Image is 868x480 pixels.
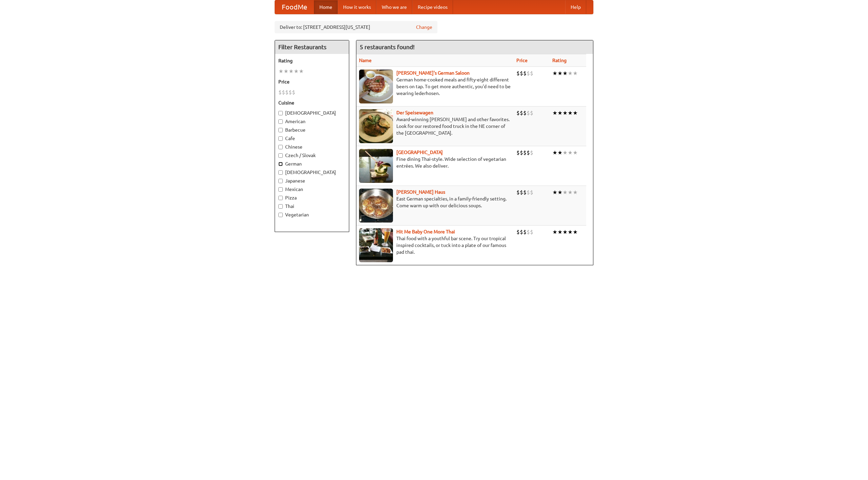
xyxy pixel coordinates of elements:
li: $ [523,149,527,156]
li: $ [516,70,520,77]
li: ★ [557,109,563,117]
input: American [278,119,283,124]
li: ★ [573,228,578,236]
li: $ [516,109,520,117]
li: ★ [568,109,573,117]
a: FoodMe [275,0,314,14]
li: $ [527,189,530,196]
label: Vegetarian [278,211,346,218]
a: Recipe videos [412,0,453,14]
li: $ [285,89,289,96]
li: ★ [278,68,283,75]
input: Pizza [278,196,283,200]
li: ★ [294,68,299,75]
a: [GEOGRAPHIC_DATA] [396,150,443,155]
li: $ [292,89,295,96]
input: Czech / Slovak [278,153,283,158]
li: $ [527,70,530,77]
a: How it works [338,0,376,14]
input: German [278,162,283,166]
li: $ [523,109,527,117]
li: $ [523,228,527,236]
li: $ [289,89,292,96]
p: German home-cooked meals and fifty-eight different beers on tap. To get more authentic, you'd nee... [359,76,511,97]
label: Cafe [278,135,346,142]
li: $ [516,189,520,196]
img: kohlhaus.jpg [359,189,393,223]
li: $ [520,109,523,117]
img: speisewagen.jpg [359,109,393,143]
li: $ [516,149,520,156]
img: satay.jpg [359,149,393,183]
li: ★ [552,109,557,117]
li: $ [530,228,533,236]
li: ★ [573,149,578,156]
label: Thai [278,203,346,210]
a: Help [565,0,586,14]
a: [PERSON_NAME] Haus [396,189,445,195]
li: $ [520,70,523,77]
li: $ [530,149,533,156]
input: Cafe [278,136,283,141]
li: ★ [568,70,573,77]
h5: Cuisine [278,99,346,106]
li: ★ [552,228,557,236]
li: ★ [289,68,294,75]
li: ★ [573,70,578,77]
input: Thai [278,204,283,209]
a: [PERSON_NAME]'s German Saloon [396,70,470,76]
li: $ [527,228,530,236]
a: Hit Me Baby One More Thai [396,229,455,234]
li: $ [278,89,282,96]
a: Name [359,58,372,63]
li: $ [527,149,530,156]
label: Chinese [278,143,346,150]
li: $ [530,70,533,77]
input: Vegetarian [278,213,283,217]
div: Deliver to: [STREET_ADDRESS][US_STATE] [275,21,437,33]
li: $ [520,228,523,236]
li: ★ [573,189,578,196]
h5: Rating [278,57,346,64]
li: ★ [568,149,573,156]
li: ★ [552,70,557,77]
p: Thai food with a youthful bar scene. Try our tropical inspired cocktails, or tuck into a plate of... [359,235,511,255]
li: ★ [283,68,289,75]
input: Chinese [278,145,283,149]
a: Rating [552,58,567,63]
li: $ [527,109,530,117]
input: [DEMOGRAPHIC_DATA] [278,170,283,175]
img: babythai.jpg [359,228,393,262]
input: Mexican [278,187,283,192]
label: Pizza [278,194,346,201]
li: ★ [557,228,563,236]
h5: Price [278,78,346,85]
p: East German specialties, in a family-friendly setting. Come warm up with our delicious soups. [359,195,511,209]
a: Price [516,58,528,63]
label: Barbecue [278,127,346,133]
li: ★ [563,228,568,236]
input: [DEMOGRAPHIC_DATA] [278,111,283,115]
input: Barbecue [278,128,283,132]
p: Fine dining Thai-style. Wide selection of vegetarian entrées. We also deliver. [359,156,511,169]
li: ★ [568,228,573,236]
b: Der Speisewagen [396,110,433,115]
li: $ [520,189,523,196]
label: Japanese [278,177,346,184]
li: ★ [563,109,568,117]
h4: Filter Restaurants [275,40,349,54]
li: ★ [568,189,573,196]
img: esthers.jpg [359,70,393,103]
li: ★ [299,68,304,75]
p: Award-winning [PERSON_NAME] and other favorites. Look for our restored food truck in the NE corne... [359,116,511,136]
li: ★ [552,149,557,156]
li: $ [523,70,527,77]
li: ★ [563,189,568,196]
input: Japanese [278,179,283,183]
li: $ [530,189,533,196]
label: German [278,160,346,167]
